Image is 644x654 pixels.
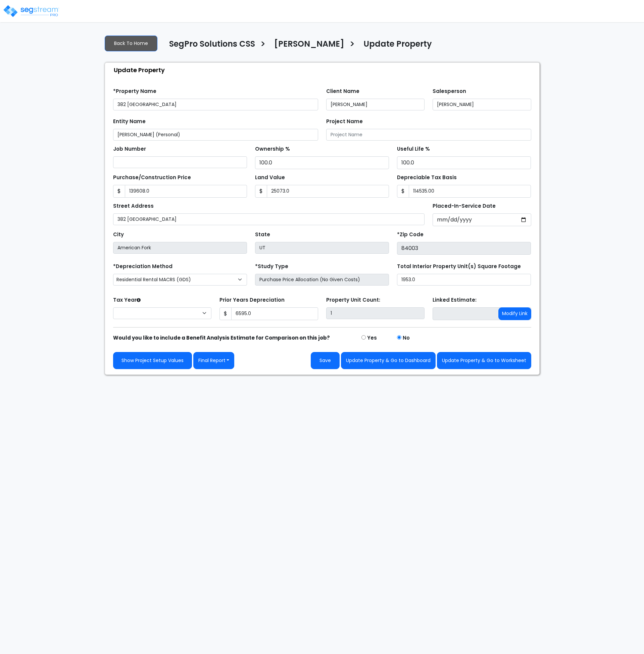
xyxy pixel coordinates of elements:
[269,39,344,53] a: [PERSON_NAME]
[219,296,285,304] label: Prior Years Depreciation
[219,307,232,320] span: $
[125,185,247,198] input: Purchase or Construction Price
[113,145,146,153] label: Job Number
[169,39,255,51] h4: SegPro Solutions CSS
[113,296,141,304] label: Tax Year
[397,242,531,255] input: Zip Code
[113,118,146,125] label: Entity Name
[113,174,191,182] label: Purchase/Construction Price
[326,88,359,95] label: Client Name
[113,88,156,95] label: *Property Name
[363,39,432,51] h4: Update Property
[437,352,531,369] button: Update Property & Go to Worksheet
[326,99,425,110] input: Client Name
[255,156,389,169] input: Ownership
[113,352,192,369] a: Show Project Setup Values
[397,156,531,169] input: Depreciation
[108,63,539,77] div: Update Property
[113,185,125,198] span: $
[311,352,340,369] button: Save
[397,274,531,286] input: total square foot
[397,174,457,182] label: Depreciable Tax Basis
[260,39,266,52] h3: >
[409,185,531,198] input: 0.00
[326,296,380,304] label: Property Unit Count:
[403,334,410,342] label: No
[3,4,60,18] img: logo_pro_r.png
[255,185,267,198] span: $
[341,352,436,369] button: Update Property & Go to Dashboard
[367,334,377,342] label: Yes
[358,39,432,53] a: Update Property
[105,36,157,51] a: Back To Home
[397,185,409,198] span: $
[274,39,344,51] h4: [PERSON_NAME]
[397,263,521,270] label: Total Interior Property Unit(s) Square Footage
[267,185,389,198] input: Land Value
[113,231,124,239] label: City
[193,352,235,369] button: Final Report
[433,88,466,95] label: Salesperson
[113,129,318,141] input: Entity Name
[113,263,172,270] label: *Depreciation Method
[255,145,290,153] label: Ownership %
[397,231,424,239] label: *Zip Code
[433,296,477,304] label: Linked Estimate:
[326,118,363,125] label: Project Name
[397,145,430,153] label: Useful Life %
[326,307,425,319] input: Building Count
[255,174,285,182] label: Land Value
[164,39,255,53] a: SegPro Solutions CSS
[113,334,330,341] strong: Would you like to include a Benefit Analysis Estimate for Comparison on this job?
[498,307,531,320] button: Modify Link
[433,202,496,210] label: Placed-In-Service Date
[231,307,318,320] input: 0.00
[255,263,288,270] label: *Study Type
[326,129,531,141] input: Project Name
[349,39,355,52] h3: >
[113,202,154,210] label: Street Address
[255,231,270,239] label: State
[113,99,318,110] input: Property Name
[113,213,425,225] input: Street Address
